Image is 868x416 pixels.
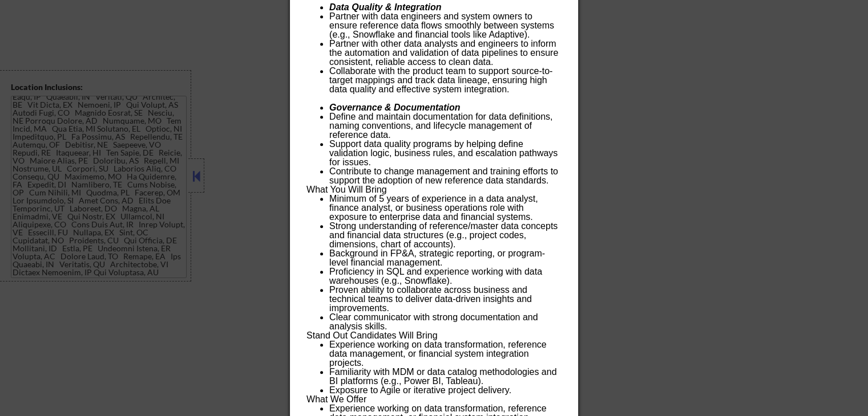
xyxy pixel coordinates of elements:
[329,249,561,267] li: Background in FP&A, strategic reporting, or program-level financial management.
[329,340,561,368] li: Experience working on data transformation, reference data management, or financial system integra...
[329,67,561,94] li: Collaborate with the product team to support source-to-target mappings and track data lineage, en...
[329,167,561,185] li: Contribute to change management and training efforts to support the adoption of new reference dat...
[329,386,561,395] li: Exposure to Agile or iterative project delivery.
[329,222,561,249] li: Strong understanding of reference/master data concepts and financial data structures (e.g., proje...
[329,267,561,286] li: Proficiency in SQL and experience working with data warehouses (e.g., Snowflake).
[329,286,561,313] li: Proven ability to collaborate across business and technical teams to deliver data-driven insights...
[329,194,561,222] li: Minimum of 5 years of experience in a data analyst, finance analyst, or business operations role ...
[329,368,561,386] li: Familiarity with MDM or data catalog methodologies and BI platforms (e.g., Power BI, Tableau).
[329,313,561,331] li: Clear communicator with strong documentation and analysis skills.
[306,395,561,404] h3: What We Offer
[306,185,561,194] h3: What You Will Bring
[306,331,561,340] h3: Stand Out Candidates Will Bring
[329,12,561,39] li: Partner with data engineers and system owners to ensure reference data flows smoothly between sys...
[329,39,561,67] li: Partner with other data analysts and engineers to inform the automation and validation of data pi...
[329,112,561,140] li: Define and maintain documentation for data definitions, naming conventions, and lifecycle managem...
[329,103,460,112] b: Governance & Documentation
[329,2,441,12] b: Data Quality & Integration
[329,140,561,167] li: Support data quality programs by helping define validation logic, business rules, and escalation ...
